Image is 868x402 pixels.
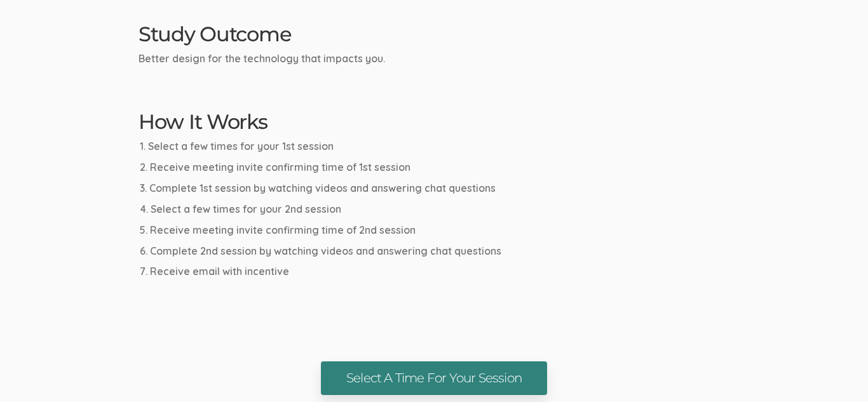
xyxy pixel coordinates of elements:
h2: How It Works [139,111,729,133]
li: Receive meeting invite confirming time of 1st session [140,160,729,175]
li: Complete 2nd session by watching videos and answering chat questions [140,244,729,258]
li: Receive meeting invite confirming time of 2nd session [140,223,729,238]
iframe: Chat Widget [804,341,868,402]
h2: Study Outcome [139,23,729,45]
a: Select A Time For Your Session [321,361,547,395]
li: Select a few times for your 2nd session [140,202,729,217]
p: Better design for the technology that impacts you. [139,51,729,66]
li: Complete 1st session by watching videos and answering chat questions [140,181,729,196]
li: Receive email with incentive [140,264,729,279]
li: Select a few times for your 1st session [140,139,729,154]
